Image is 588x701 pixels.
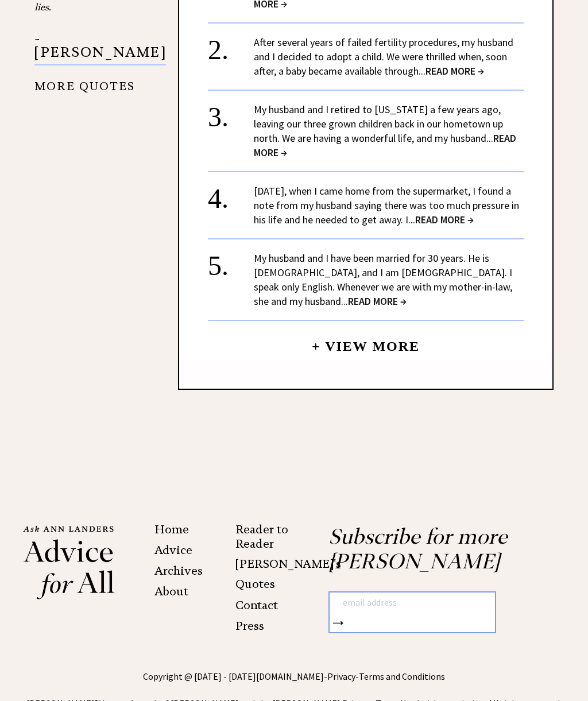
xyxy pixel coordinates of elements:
[235,522,288,551] a: Reader to Reader
[327,671,355,682] a: Privacy
[254,251,512,308] a: My husband and I have been married for 30 years. He is [DEMOGRAPHIC_DATA], and I am [DEMOGRAPHIC_...
[34,71,135,93] a: MORE QUOTES
[254,103,516,159] a: My husband and I retired to [US_STATE] a few years ago, leaving our three grown children back in ...
[254,131,516,159] span: READ MORE →
[330,592,479,613] input: email address
[208,184,254,205] div: 4.
[154,584,188,598] a: About
[294,524,565,669] div: Subscribe for more [PERSON_NAME]
[154,522,189,536] a: Home
[34,33,166,65] p: - [PERSON_NAME]
[208,102,254,123] div: 3.
[256,671,324,682] a: [DOMAIN_NAME]
[154,543,192,557] a: Advice
[23,524,115,600] img: Ann%20Landers%20footer%20logo_small.png
[330,613,347,632] button: →
[425,64,484,78] span: READ MORE →
[254,36,513,78] a: After several years of failed fertility procedures, my husband and I decided to adopt a child. We...
[348,295,407,308] span: READ MORE →
[312,329,420,354] a: + View More
[415,213,474,226] span: READ MORE →
[254,184,519,226] a: [DATE], when I came home from the supermarket, I found a note from my husband saying there was to...
[34,122,149,467] iframe: Advertisement
[235,619,264,633] a: Press
[235,557,341,591] a: [PERSON_NAME]'s Quotes
[359,671,445,682] a: Terms and Conditions
[208,35,254,56] div: 2.
[208,251,254,272] div: 5.
[154,564,203,578] a: Archives
[235,598,278,612] a: Contact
